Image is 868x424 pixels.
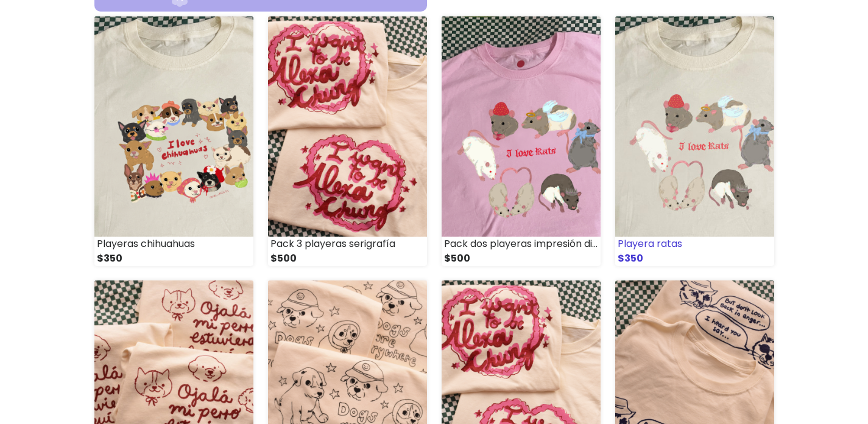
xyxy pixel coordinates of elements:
[442,251,601,266] div: $500
[615,16,774,237] img: small_1755147579696.jpeg
[442,237,601,251] div: Pack dos playeras impresión directa
[442,16,601,237] img: small_1755147768670.png
[442,16,601,266] a: Pack dos playeras impresión directa $500
[615,251,774,266] div: $350
[615,237,774,251] div: Playera ratas
[94,237,253,251] div: Playeras chihuahuas
[268,251,427,266] div: $500
[94,16,253,266] a: Playeras chihuahuas $350
[268,237,427,251] div: Pack 3 playeras serigrafía
[268,16,427,266] a: Pack 3 playeras serigrafía $500
[94,16,253,237] img: small_1755148111416.png
[268,16,427,237] img: small_1755147876490.png
[94,251,253,266] div: $350
[615,16,774,266] a: Playera ratas $350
